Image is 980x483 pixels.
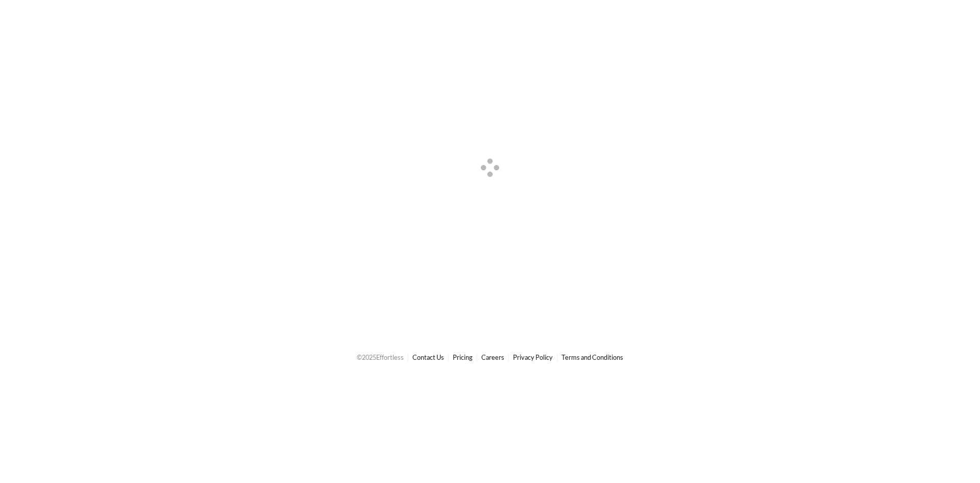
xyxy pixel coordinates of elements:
[412,353,444,361] a: Contact Us
[561,353,623,361] a: Terms and Conditions
[357,353,404,361] span: © 2025 Effortless
[481,353,504,361] a: Careers
[453,353,473,361] a: Pricing
[513,353,553,361] a: Privacy Policy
